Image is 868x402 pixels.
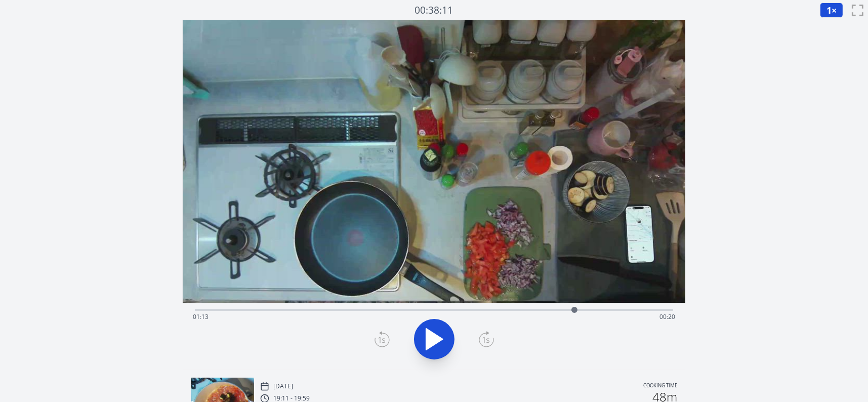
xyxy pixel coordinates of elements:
button: 1× [820,3,843,18]
span: 00:20 [659,312,675,321]
span: 1 [826,4,832,16]
p: Cooking time [643,382,677,391]
p: [DATE] [273,382,293,390]
a: 00:38:11 [415,3,453,18]
span: 01:13 [193,312,209,321]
